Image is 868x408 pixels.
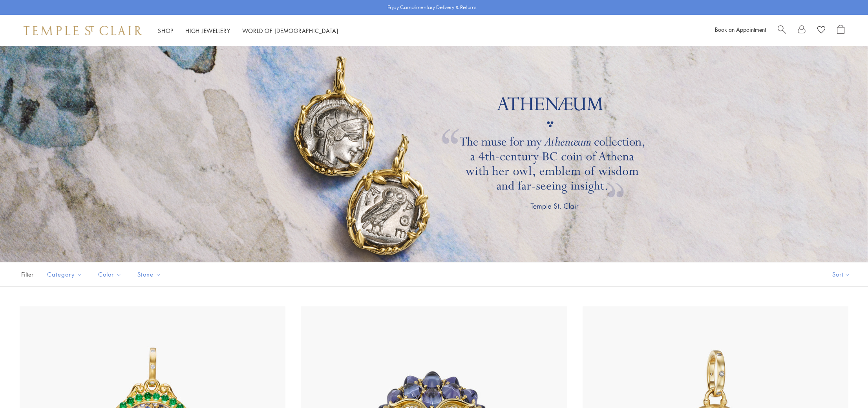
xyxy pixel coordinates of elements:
button: Color [92,266,128,283]
span: Color [94,270,128,279]
img: Temple St. Clair [24,26,142,35]
button: Category [41,266,88,283]
a: Book an Appointment [715,25,766,33]
a: Open Shopping Bag [837,25,844,36]
span: Stone [133,270,167,279]
span: Category [43,270,88,279]
button: Show sort by [815,262,868,286]
button: Stone [132,266,167,283]
a: World of [DEMOGRAPHIC_DATA]World of [DEMOGRAPHIC_DATA] [242,27,338,35]
a: ShopShop [158,27,174,35]
a: View Wishlist [817,25,825,36]
a: Search [778,25,786,36]
p: Enjoy Complimentary Delivery & Returns [387,4,477,11]
a: High JewelleryHigh Jewellery [185,27,230,35]
nav: Main navigation [158,26,338,36]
